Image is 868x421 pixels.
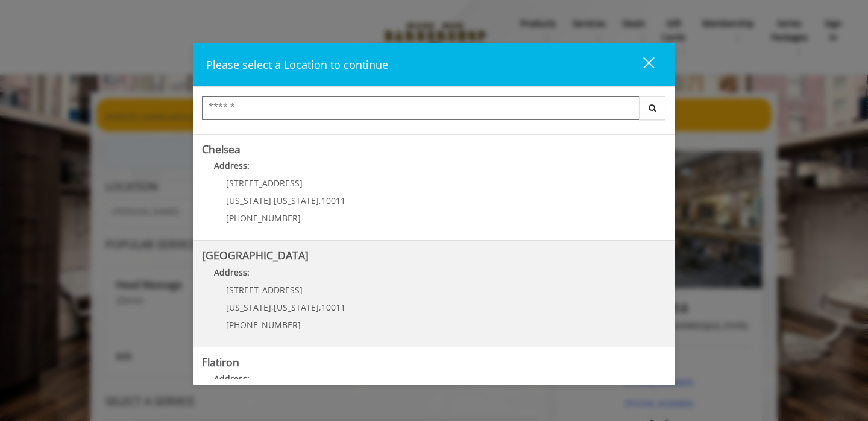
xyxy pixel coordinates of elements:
[319,302,321,313] span: ,
[321,302,345,313] span: 10011
[621,52,662,77] button: close dialog
[202,355,239,369] b: Flatiron
[214,160,250,171] b: Address:
[202,248,309,262] b: [GEOGRAPHIC_DATA]
[226,319,301,331] span: [PHONE_NUMBER]
[274,302,319,313] span: [US_STATE]
[214,373,250,384] b: Address:
[202,96,666,126] div: Center Select
[226,177,303,189] span: [STREET_ADDRESS]
[226,212,301,224] span: [PHONE_NUMBER]
[202,142,241,156] b: Chelsea
[202,96,640,120] input: Search Center
[226,284,303,296] span: [STREET_ADDRESS]
[226,302,271,313] span: [US_STATE]
[274,195,319,206] span: [US_STATE]
[629,56,653,74] div: close dialog
[646,104,659,112] i: Search button
[319,195,321,206] span: ,
[214,267,250,278] b: Address:
[321,195,345,206] span: 10011
[271,195,274,206] span: ,
[206,57,388,72] span: Please select a Location to continue
[226,195,271,206] span: [US_STATE]
[271,302,274,313] span: ,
